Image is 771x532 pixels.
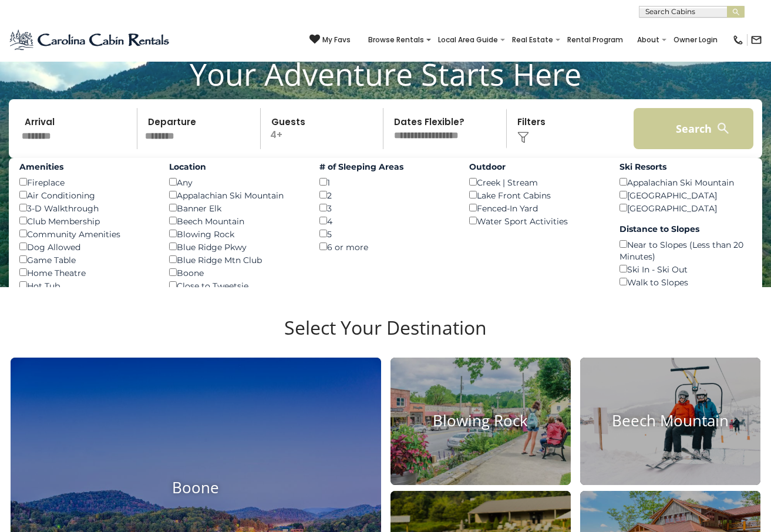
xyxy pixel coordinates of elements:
[264,108,383,149] p: 4+
[469,188,601,201] div: Lake Front Cabins
[716,121,730,136] img: search-regular-white.png
[631,32,665,48] a: About
[9,316,762,358] h3: Select Your Destination
[19,214,151,227] div: Club Membership
[169,161,301,173] label: Location
[362,32,430,48] a: Browse Rentals
[469,161,601,173] label: Outdoor
[9,28,171,52] img: Blue-2.png
[169,227,301,240] div: Blowing Rock
[169,201,301,214] div: Banner Elk
[634,108,753,149] button: Search
[517,132,529,143] img: filter--v1.png
[750,34,762,46] img: mail-regular-black.png
[19,240,151,253] div: Dog Allowed
[580,412,760,430] h4: Beech Mountain
[432,32,504,48] a: Local Area Guide
[469,176,601,188] div: Creek | Stream
[469,214,601,227] div: Water Sport Activities
[9,56,762,92] h1: Your Adventure Starts Here
[169,240,301,253] div: Blue Ridge Pkwy
[319,240,452,253] div: 6 or more
[319,188,452,201] div: 2
[506,32,559,48] a: Real Estate
[169,214,301,227] div: Beech Mountain
[11,479,381,497] h4: Boone
[19,188,151,201] div: Air Conditioning
[19,176,151,188] div: Fireplace
[620,238,752,262] div: Near to Slopes (Less than 20 Minutes)
[469,201,601,214] div: Fenced-In Yard
[169,188,301,201] div: Appalachian Ski Mountain
[319,161,452,173] label: # of Sleeping Areas
[19,266,151,279] div: Home Theatre
[732,34,744,46] img: phone-regular-black.png
[309,34,351,46] a: My Favs
[19,253,151,266] div: Game Table
[19,279,151,292] div: Hot Tub
[620,223,752,235] label: Distance to Slopes
[390,412,571,430] h4: Blowing Rock
[319,201,452,214] div: 3
[319,176,452,188] div: 1
[19,227,151,240] div: Community Amenities
[169,279,301,292] div: Close to Tweetsie
[620,275,752,288] div: Walk to Slopes
[322,35,351,45] span: My Favs
[620,262,752,275] div: Ski In - Ski Out
[580,358,760,485] a: Beech Mountain
[319,214,452,227] div: 4
[620,188,752,201] div: [GEOGRAPHIC_DATA]
[169,253,301,266] div: Blue Ridge Mtn Club
[620,176,752,188] div: Appalachian Ski Mountain
[19,201,151,214] div: 3-D Walkthrough
[19,161,151,173] label: Amenities
[561,32,629,48] a: Rental Program
[620,161,752,173] label: Ski Resorts
[319,227,452,240] div: 5
[668,32,723,48] a: Owner Login
[390,358,571,485] a: Blowing Rock
[169,176,301,188] div: Any
[169,266,301,279] div: Boone
[620,201,752,214] div: [GEOGRAPHIC_DATA]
